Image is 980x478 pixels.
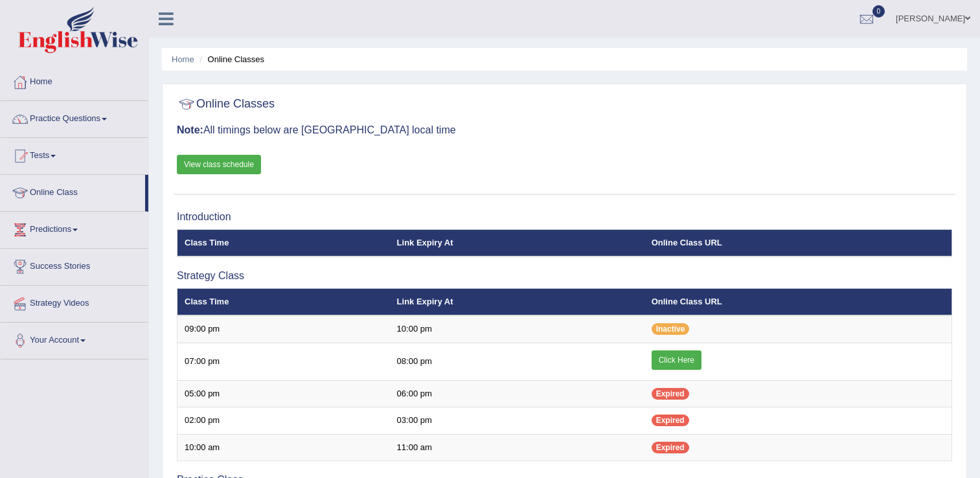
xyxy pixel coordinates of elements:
[644,288,952,315] th: Online Class URL
[172,54,194,64] a: Home
[1,138,148,170] a: Tests
[652,388,689,400] span: Expired
[177,288,390,315] th: Class Time
[652,323,690,335] span: Inactive
[1,212,148,244] a: Predictions
[177,380,390,407] td: 05:00 pm
[177,343,390,380] td: 07:00 pm
[390,229,644,256] th: Link Expiry At
[177,270,952,282] h3: Strategy Class
[177,124,203,135] b: Note:
[196,53,264,65] li: Online Classes
[652,415,689,426] span: Expired
[177,124,952,136] h3: All timings below are [GEOGRAPHIC_DATA] local time
[177,155,261,174] a: View class schedule
[390,407,644,435] td: 03:00 pm
[177,229,390,256] th: Class Time
[652,350,701,370] a: Click Here
[177,95,275,114] h2: Online Classes
[177,315,390,343] td: 09:00 pm
[1,175,145,207] a: Online Class
[1,64,148,97] a: Home
[1,101,148,133] a: Practice Questions
[390,343,644,380] td: 08:00 pm
[652,442,689,453] span: Expired
[1,323,148,355] a: Your Account
[390,434,644,461] td: 11:00 am
[177,211,952,223] h3: Introduction
[390,380,644,407] td: 06:00 pm
[177,434,390,461] td: 10:00 am
[872,5,885,17] span: 0
[390,288,644,315] th: Link Expiry At
[177,407,390,435] td: 02:00 pm
[390,315,644,343] td: 10:00 pm
[1,249,148,281] a: Success Stories
[1,286,148,318] a: Strategy Videos
[644,229,952,256] th: Online Class URL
